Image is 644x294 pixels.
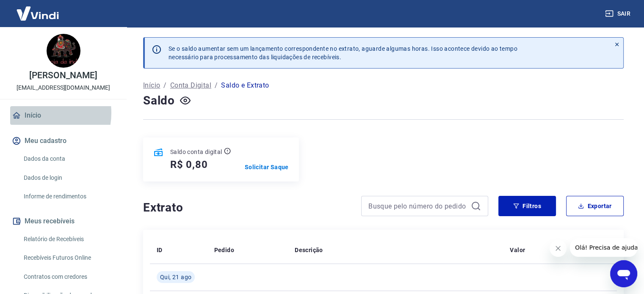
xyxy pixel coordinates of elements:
[245,163,289,171] a: Solicitar Saque
[47,34,80,68] img: 630f5446-c836-4e6b-83df-426452349368.jpeg
[570,238,637,257] iframe: Mensagem da empresa
[143,92,175,109] h4: Saldo
[603,6,634,22] button: Sair
[610,260,637,287] iframe: Botão para abrir a janela de mensagens
[10,132,116,150] button: Meu cadastro
[20,249,116,267] a: Recebíveis Futuros Online
[143,199,351,216] h4: Extrato
[5,6,71,13] span: Olá! Precisa de ajuda?
[20,150,116,168] a: Dados da conta
[160,273,191,281] span: Qui, 21 ago
[221,80,269,91] p: Saldo e Extrato
[10,106,116,125] a: Início
[10,212,116,231] button: Meus recebíveis
[566,196,624,216] button: Exportar
[510,246,525,254] p: Valor
[157,246,163,254] p: ID
[368,200,467,212] input: Busque pelo número do pedido
[214,246,234,254] p: Pedido
[163,80,166,91] p: /
[20,268,116,286] a: Contratos com credores
[170,158,208,171] h5: R$ 0,80
[10,0,65,26] img: Vindi
[169,44,517,61] p: Se o saldo aumentar sem um lançamento correspondente no extrato, aguarde algumas horas. Isso acon...
[20,169,116,187] a: Dados de login
[295,246,323,254] p: Descrição
[550,240,567,257] iframe: Fechar mensagem
[170,148,222,156] p: Saldo conta digital
[498,196,556,216] button: Filtros
[20,188,116,205] a: Informe de rendimentos
[29,71,97,80] p: [PERSON_NAME]
[170,80,211,91] a: Conta Digital
[215,80,218,91] p: /
[20,231,116,248] a: Relatório de Recebíveis
[17,83,110,92] p: [EMAIL_ADDRESS][DOMAIN_NAME]
[143,80,160,91] a: Início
